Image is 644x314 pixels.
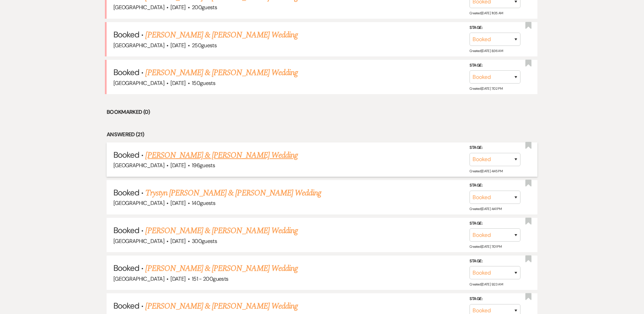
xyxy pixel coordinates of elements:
[470,86,502,91] span: Created: [DATE] 7:02 PM
[470,207,501,211] span: Created: [DATE] 4:41 PM
[113,199,164,207] span: [GEOGRAPHIC_DATA]
[170,80,185,87] span: [DATE]
[107,130,537,139] li: Answered (21)
[192,42,217,49] span: 250 guests
[470,282,503,286] span: Created: [DATE] 9:23 AM
[170,275,185,282] span: [DATE]
[113,150,139,160] span: Booked
[113,42,164,49] span: [GEOGRAPHIC_DATA]
[145,300,297,312] a: [PERSON_NAME] & [PERSON_NAME] Wedding
[145,67,297,79] a: [PERSON_NAME] & [PERSON_NAME] Wedding
[470,182,520,189] label: Stage:
[145,29,297,41] a: [PERSON_NAME] & [PERSON_NAME] Wedding
[113,263,139,273] span: Booked
[113,238,164,245] span: [GEOGRAPHIC_DATA]
[192,238,217,245] span: 300 guests
[470,169,502,173] span: Created: [DATE] 4:45 PM
[470,258,520,265] label: Stage:
[113,162,164,169] span: [GEOGRAPHIC_DATA]
[113,67,139,77] span: Booked
[192,199,215,207] span: 140 guests
[145,187,321,199] a: Trystyn [PERSON_NAME] & [PERSON_NAME] Wedding
[470,49,503,53] span: Created: [DATE] 8:36 AM
[170,42,185,49] span: [DATE]
[170,238,185,245] span: [DATE]
[170,4,185,11] span: [DATE]
[145,149,297,161] a: [PERSON_NAME] & [PERSON_NAME] Wedding
[470,220,520,227] label: Stage:
[113,225,139,235] span: Booked
[113,80,164,87] span: [GEOGRAPHIC_DATA]
[113,300,139,311] span: Booked
[113,275,164,282] span: [GEOGRAPHIC_DATA]
[113,29,139,40] span: Booked
[113,187,139,198] span: Booked
[470,62,520,69] label: Stage:
[470,244,501,249] span: Created: [DATE] 7:01 PM
[470,295,520,303] label: Stage:
[192,80,215,87] span: 150 guests
[113,4,164,11] span: [GEOGRAPHIC_DATA]
[192,4,217,11] span: 200 guests
[470,144,520,152] label: Stage:
[470,11,503,15] span: Created: [DATE] 11:05 AM
[192,275,228,282] span: 151 - 200 guests
[107,108,537,117] li: Bookmarked (0)
[192,162,215,169] span: 196 guests
[145,262,297,275] a: [PERSON_NAME] & [PERSON_NAME] Wedding
[470,24,520,32] label: Stage:
[170,162,185,169] span: [DATE]
[170,199,185,207] span: [DATE]
[145,225,297,237] a: [PERSON_NAME] & [PERSON_NAME] Wedding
